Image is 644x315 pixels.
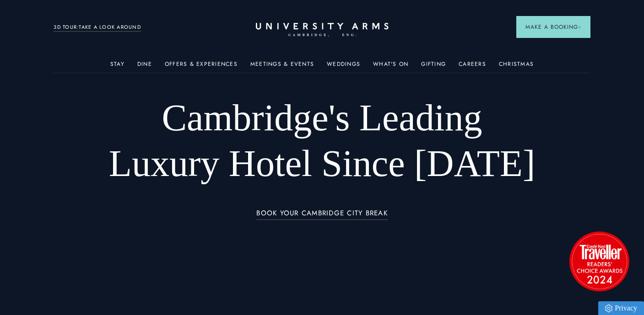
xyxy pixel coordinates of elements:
[598,301,644,315] a: Privacy
[110,61,124,73] a: Stay
[54,23,141,32] a: 3D TOUR:TAKE A LOOK AROUND
[250,61,314,73] a: Meetings & Events
[256,209,388,220] a: BOOK YOUR CAMBRIDGE CITY BREAK
[459,61,486,73] a: Careers
[525,23,581,31] span: Make a Booking
[108,95,537,187] h1: Cambridge's Leading Luxury Hotel Since [DATE]
[373,61,408,73] a: What's On
[516,16,590,38] button: Make a BookingArrow icon
[605,304,612,312] img: Privacy
[565,227,633,295] img: image-2524eff8f0c5d55edbf694693304c4387916dea5-1501x1501-png
[499,61,534,73] a: Christmas
[578,26,581,29] img: Arrow icon
[327,61,360,73] a: Weddings
[165,61,238,73] a: Offers & Experiences
[256,23,389,37] a: Home
[421,61,446,73] a: Gifting
[137,61,152,73] a: Dine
